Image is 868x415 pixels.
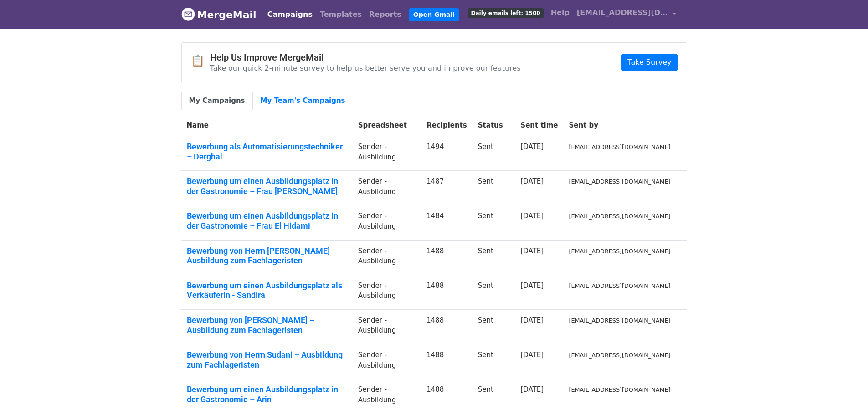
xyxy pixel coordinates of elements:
a: Bewerbung als Automatisierungstechniker – Derghal [187,142,347,161]
a: Bewerbung um einen Ausbildungsplatz in der Gastronomie – Frau [PERSON_NAME] [187,176,347,196]
a: My Team's Campaigns [253,92,353,110]
td: 1488 [421,275,473,309]
td: 1488 [421,240,473,275]
a: Bewerbung um einen Ausbildungsplatz als Verkäuferin - Sandira [187,281,347,300]
span: [EMAIL_ADDRESS][DOMAIN_NAME] [577,7,668,18]
a: Bewerbung von Herrn [PERSON_NAME]– Ausbildung zum Fachlageristen [187,246,347,266]
td: 1488 [421,379,473,414]
th: Spreadsheet [353,115,421,136]
td: Sent [473,136,515,171]
a: [DATE] [520,247,544,255]
td: Sender -Ausbildung [353,379,421,414]
p: Take our quick 2-minute survey to help us better serve you and improve our features [210,63,521,73]
td: Sent [473,240,515,275]
a: [DATE] [520,177,544,185]
a: Bewerbung um einen Ausbildungsplatz in der Gastronomie – Frau El Hidami [187,211,347,231]
th: Name [181,115,353,136]
small: [EMAIL_ADDRESS][DOMAIN_NAME] [569,248,671,255]
a: [DATE] [520,316,544,324]
th: Recipients [421,115,473,136]
td: Sender -Ausbildung [353,136,421,171]
a: Help [547,4,573,22]
a: [DATE] [520,212,544,220]
a: Bewerbung um einen Ausbildungsplatz in der Gastronomie – Arin [187,384,347,404]
td: Sender -Ausbildung [353,205,421,240]
a: [DATE] [520,143,544,151]
td: Sender -Ausbildung [353,171,421,205]
a: [DATE] [520,351,544,359]
a: Campaigns [264,5,316,24]
td: Sent [473,379,515,414]
td: Sent [473,344,515,379]
td: Sender -Ausbildung [353,309,421,344]
a: Take Survey [621,54,677,71]
td: Sender -Ausbildung [353,275,421,309]
a: Bewerbung von Herrn Sudani – Ausbildung zum Fachlageristen [187,350,347,369]
a: Bewerbung von [PERSON_NAME] – Ausbildung zum Fachlageristen [187,315,347,335]
td: Sender -Ausbildung [353,344,421,379]
a: [EMAIL_ADDRESS][DOMAIN_NAME] [573,4,680,25]
td: 1484 [421,205,473,240]
th: Sent by [564,115,676,136]
a: My Campaigns [181,92,253,110]
a: Templates [316,5,365,24]
a: [DATE] [520,385,544,394]
h4: Help Us Improve MergeMail [210,52,521,63]
td: Sender -Ausbildung [353,240,421,275]
td: Sent [473,171,515,205]
td: Sent [473,205,515,240]
span: Daily emails left: 1500 [468,8,544,18]
td: 1494 [421,136,473,171]
small: [EMAIL_ADDRESS][DOMAIN_NAME] [569,178,671,185]
td: 1488 [421,344,473,379]
a: MergeMail [181,5,257,24]
td: Sent [473,275,515,309]
img: MergeMail logo [181,7,195,21]
td: 1488 [421,309,473,344]
small: [EMAIL_ADDRESS][DOMAIN_NAME] [569,317,671,324]
td: 1487 [421,171,473,205]
a: Open Gmail [409,8,459,21]
a: [DATE] [520,282,544,290]
small: [EMAIL_ADDRESS][DOMAIN_NAME] [569,143,671,150]
small: [EMAIL_ADDRESS][DOMAIN_NAME] [569,386,671,393]
span: 📋 [191,54,210,67]
small: [EMAIL_ADDRESS][DOMAIN_NAME] [569,213,671,220]
a: Reports [365,5,405,24]
th: Sent time [515,115,563,136]
th: Status [473,115,515,136]
td: Sent [473,309,515,344]
a: Daily emails left: 1500 [464,4,547,22]
small: [EMAIL_ADDRESS][DOMAIN_NAME] [569,352,671,359]
small: [EMAIL_ADDRESS][DOMAIN_NAME] [569,282,671,289]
